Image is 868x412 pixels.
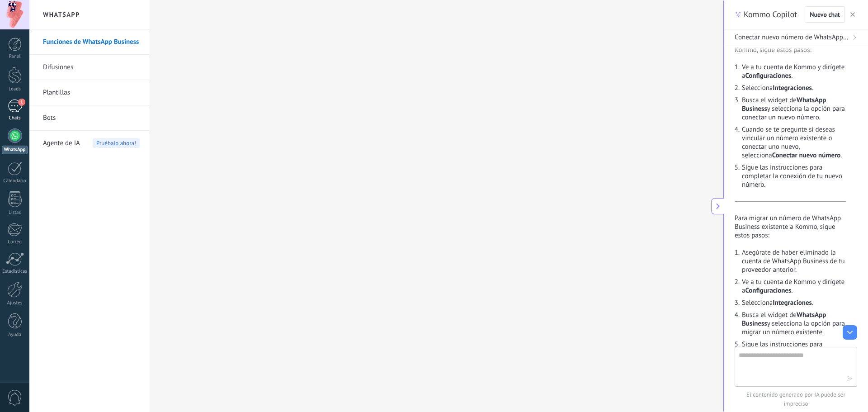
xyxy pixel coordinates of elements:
div: Ajustes [2,300,28,306]
li: Cuando se te pregunte si deseas vincular un número existente o conectar uno nuevo, selecciona . [741,125,846,160]
li: Busca el widget de y selecciona la opción para conectar un nuevo número. [741,96,846,122]
li: Busca el widget de y selecciona la opción para migrar un número existente. [741,311,846,336]
div: Ayuda [2,332,28,338]
strong: WhatsApp Business [742,96,826,113]
a: Funciones de WhatsApp Business [43,29,140,55]
strong: Configuraciones [745,71,791,80]
li: Difusiones [29,55,149,80]
div: Leads [2,86,28,92]
li: Funciones de WhatsApp Business [29,29,149,55]
button: Nuevo chat [805,6,845,23]
div: Chats [2,115,28,121]
span: Agente de IA [43,131,80,156]
div: Correo [2,239,28,245]
span: Kommo Copilot [744,9,797,20]
span: 1 [18,99,25,106]
span: Conectar nuevo número de WhatsApp con CRM [735,33,850,42]
span: Nuevo chat [810,11,840,18]
li: Bots [29,105,149,131]
button: Conectar nuevo número de WhatsApp con CRM [724,29,868,46]
li: Sigue las instrucciones para completar la migración de tu número. [741,340,846,366]
li: Selecciona . [741,298,846,307]
li: Asegúrate de haber eliminado la cuenta de WhatsApp Business de tu proveedor anterior. [741,248,846,274]
p: Para migrar un número de WhatsApp Business existente a Kommo, sigue estos pasos: [735,214,846,240]
li: Ve a tu cuenta de Kommo y dirígete a . [741,63,846,80]
a: Plantillas [43,80,140,105]
div: Estadísticas [2,269,28,275]
a: Agente de IAPruébalo ahora! [43,131,140,156]
strong: WhatsApp Business [742,311,826,328]
div: Calendario [2,178,28,184]
li: Selecciona . [741,84,846,92]
div: Listas [2,210,28,216]
li: Agente de IA [29,131,149,156]
div: WhatsApp [2,146,28,154]
strong: Conectar nuevo número [772,151,841,160]
li: Plantillas [29,80,149,105]
div: Panel [2,54,28,60]
strong: Integraciones [773,84,812,92]
strong: Integraciones [773,298,812,307]
span: El contenido generado por IA puede ser impreciso [735,390,857,408]
li: Sigue las instrucciones para completar la conexión de tu nuevo número. [741,163,846,189]
strong: Configuraciones [745,286,791,295]
a: Difusiones [43,55,140,80]
span: Pruébalo ahora! [93,138,140,148]
a: Bots [43,105,140,131]
li: Ve a tu cuenta de Kommo y dirígete a . [741,278,846,295]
